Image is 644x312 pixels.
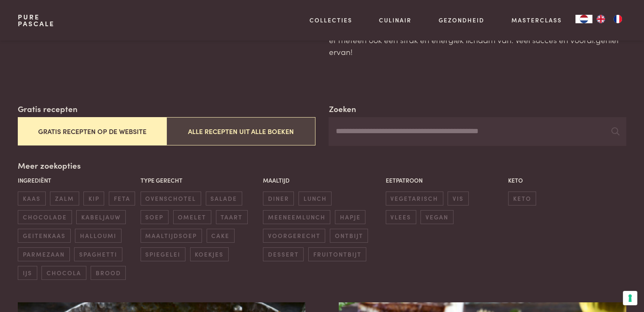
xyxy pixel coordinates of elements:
[207,229,235,243] span: cake
[448,192,468,205] span: vis
[420,210,453,224] span: vegan
[141,210,169,224] span: soep
[83,192,104,205] span: kip
[386,176,504,185] p: Eetpatroon
[592,15,626,23] ul: Language list
[18,210,72,224] span: chocolade
[18,14,55,27] a: PurePascale
[166,117,315,145] button: Alle recepten uit alle boeken
[50,192,79,205] span: zalm
[511,16,562,25] a: Masterclass
[386,210,416,224] span: vlees
[216,210,248,224] span: taart
[141,247,185,261] span: spiegelei
[109,192,135,205] span: feta
[592,15,609,23] a: EN
[623,291,637,305] button: Uw voorkeuren voor toestemming voor trackingtechnologieën
[263,247,304,261] span: dessert
[91,266,126,280] span: brood
[508,192,536,205] span: keto
[263,192,294,205] span: diner
[18,266,37,280] span: ijs
[439,16,484,25] a: Gezondheid
[263,176,381,185] p: Maaltijd
[190,247,229,261] span: koekjes
[18,192,45,205] span: kaas
[308,247,366,261] span: fruitontbijt
[141,229,202,243] span: maaltijdsoep
[75,229,121,243] span: halloumi
[379,16,412,25] a: Culinair
[206,192,242,205] span: salade
[76,210,125,224] span: kabeljauw
[18,229,70,243] span: geitenkaas
[18,247,69,261] span: parmezaan
[18,117,166,145] button: Gratis recepten op de website
[173,210,211,224] span: omelet
[18,103,77,115] label: Gratis recepten
[263,229,325,243] span: voorgerecht
[74,247,122,261] span: spaghetti
[575,15,592,23] a: NL
[330,229,368,243] span: ontbijt
[329,103,356,115] label: Zoeken
[263,210,330,224] span: meeneemlunch
[508,176,626,185] p: Keto
[310,16,352,25] a: Collecties
[575,15,592,23] div: Language
[575,15,626,23] aside: Language selected: Nederlands
[141,176,259,185] p: Type gerecht
[41,266,86,280] span: chocola
[299,192,332,205] span: lunch
[609,15,626,23] a: FR
[335,210,365,224] span: hapje
[386,192,443,205] span: vegetarisch
[18,176,136,185] p: Ingrediënt
[141,192,201,205] span: ovenschotel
